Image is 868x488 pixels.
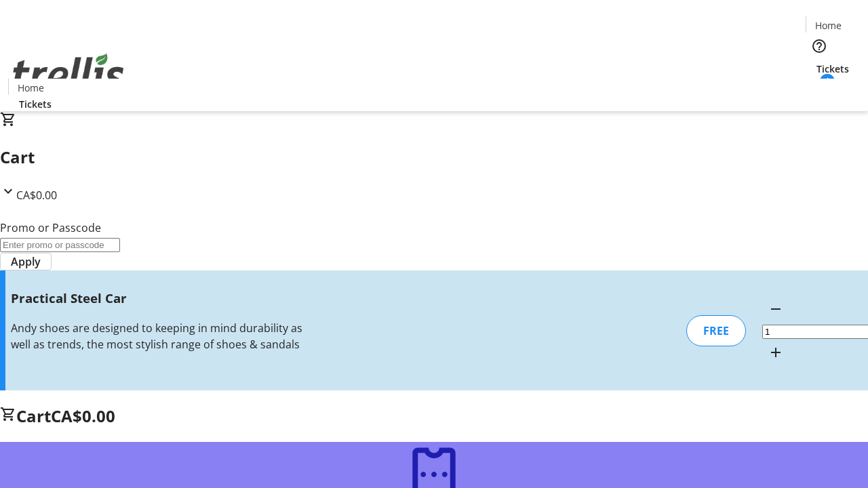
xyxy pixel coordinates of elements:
[9,81,52,95] a: Home
[806,18,850,33] a: Home
[51,405,115,427] span: CA$0.00
[18,81,44,95] span: Home
[11,320,307,352] div: Andy shoes are designed to keeping in mind durability as well as trends, the most stylish range o...
[8,97,62,111] a: Tickets
[11,289,307,308] h3: Practical Steel Car
[19,97,52,111] span: Tickets
[762,296,789,323] button: Decrement by one
[762,339,789,366] button: Increment by one
[11,253,41,270] span: Apply
[8,39,129,106] img: Orient E2E Organization pzrU8cvMMr's Logo
[686,315,746,346] div: FREE
[806,62,860,76] a: Tickets
[806,33,833,60] button: Help
[815,18,842,33] span: Home
[16,188,57,203] span: CA$0.00
[806,76,833,103] button: Cart
[816,62,849,76] span: Tickets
